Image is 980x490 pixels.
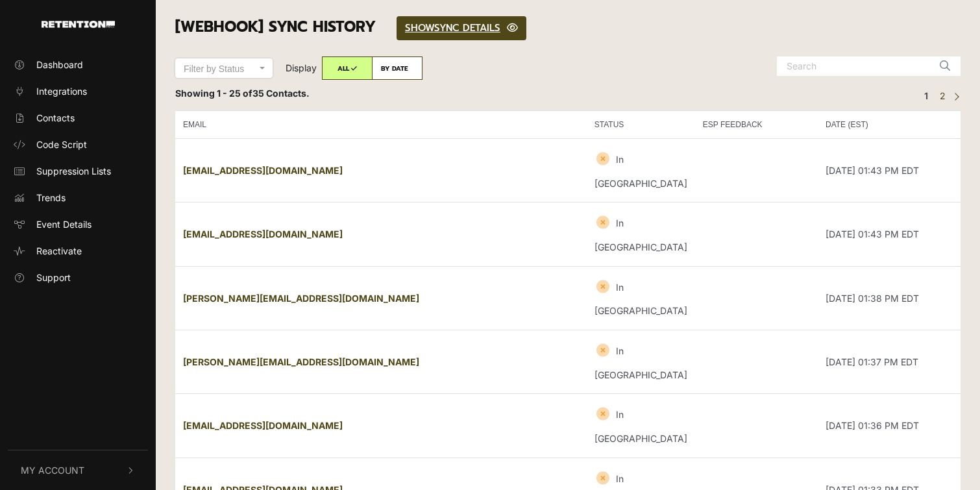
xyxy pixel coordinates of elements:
strong: [PERSON_NAME][EMAIL_ADDRESS][DOMAIN_NAME] [183,293,419,304]
a: Support [8,267,148,288]
strong: [PERSON_NAME][EMAIL_ADDRESS][DOMAIN_NAME] [183,356,419,367]
span: My Account [21,463,84,477]
button: My Account [8,450,148,490]
label: ALL [322,56,373,80]
a: Dashboard [8,54,148,75]
span: Trends [36,191,66,204]
strong: [EMAIL_ADDRESS][DOMAIN_NAME] [183,165,343,176]
span: Support [36,271,71,284]
a: Event Details [8,214,148,235]
a: SHOWSYNC DETAILS [397,16,526,40]
span: Event Details [36,217,92,231]
th: DATE (EST) [818,110,961,138]
div: Pagination [917,86,961,105]
input: Search [777,56,933,76]
span: Filter by Status [184,64,244,74]
a: Contacts [8,107,148,129]
span: [Webhook] SYNC HISTORY [175,16,376,38]
span: 35 Contacts. [252,88,310,99]
span: Display [286,62,317,73]
a: Suppression Lists [8,160,148,182]
img: Retention.com [42,21,115,28]
a: Reactivate [8,240,148,262]
small: In [GEOGRAPHIC_DATA] [594,409,687,444]
strong: [EMAIL_ADDRESS][DOMAIN_NAME] [183,420,343,431]
iframe: Intercom live chat [936,446,967,477]
th: STATUS [587,110,695,138]
a: Code Script [8,134,148,155]
td: [DATE] 01:43 PM EDT [818,138,961,202]
span: Dashboard [36,58,83,71]
span: Code Script [36,138,87,151]
span: Reactivate [36,244,82,258]
td: [DATE] 01:38 PM EDT [818,266,961,330]
label: BY DATE [372,56,423,80]
a: Trends [8,187,148,208]
small: In [GEOGRAPHIC_DATA] [594,217,687,252]
span: SHOW [405,21,434,35]
td: [DATE] 01:37 PM EDT [818,330,961,393]
th: ESP FEEDBACK [695,110,818,138]
span: Integrations [36,84,87,98]
span: Contacts [36,111,75,125]
em: Page 1 [920,88,933,103]
strong: Showing 1 - 25 of [175,88,310,99]
a: Integrations [8,80,148,102]
strong: [EMAIL_ADDRESS][DOMAIN_NAME] [183,228,343,239]
td: [DATE] 01:36 PM EDT [818,394,961,458]
small: In [GEOGRAPHIC_DATA] [594,281,687,316]
th: EMAIL [175,110,587,138]
a: Page 2 [935,88,950,103]
span: Suppression Lists [36,164,111,178]
td: [DATE] 01:43 PM EDT [818,202,961,266]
